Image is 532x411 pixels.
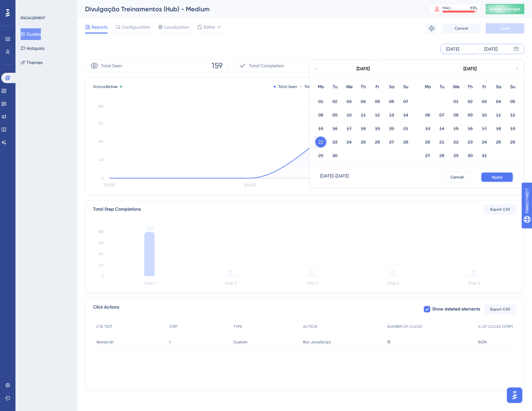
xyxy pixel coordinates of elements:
[122,23,150,31] span: Configuration
[507,110,518,120] button: 12
[436,110,447,120] button: 07
[387,281,399,285] tspan: Step 4
[15,2,40,9] span: Need Help?
[386,137,397,148] button: 27
[486,23,524,33] button: Save
[310,269,313,275] tspan: 0
[98,104,104,109] tspan: 160
[344,96,355,107] button: 03
[484,45,498,53] div: [DATE]
[98,241,104,245] tspan: 120
[372,137,383,148] button: 26
[358,137,369,148] button: 25
[315,96,326,107] button: 01
[244,183,255,187] tspan: [DATE]
[470,5,477,11] div: 93 %
[442,5,451,11] div: MAU
[356,65,370,73] div: [DATE]
[274,84,297,89] div: Total Seen
[85,5,413,14] div: Divulgação Treinamentos (Hub) - Medium
[21,15,45,21] div: ENGAGEMENT
[484,304,516,314] button: Export CSV
[391,269,394,275] tspan: 0
[479,110,490,120] button: 10
[463,83,477,91] div: Th
[400,137,411,148] button: 28
[329,123,340,134] button: 16
[435,83,449,91] div: Tu
[104,183,115,187] tspan: [DATE]
[344,123,355,134] button: 17
[493,96,504,107] button: 04
[303,324,317,329] span: ACTION
[465,150,476,161] button: 30
[315,110,326,120] button: 08
[436,150,447,161] button: 28
[387,339,391,345] span: 15
[233,339,247,345] span: Custom
[486,4,524,14] button: Publish Changes
[314,83,328,91] div: Mo
[491,83,506,91] div: Sa
[169,324,177,329] span: STEP
[233,324,242,329] span: TYPE
[225,281,237,285] tspan: Step 2
[500,26,509,31] span: Save
[358,96,369,107] button: 04
[96,339,113,345] span: Vamos lá!
[372,123,383,134] button: 19
[479,150,490,161] button: 31
[386,96,397,107] button: 06
[372,96,383,107] button: 05
[436,123,447,134] button: 14
[372,110,383,120] button: 12
[303,339,331,345] span: Run JavaScript
[96,324,112,329] span: CTA TEXT
[229,269,232,275] tspan: 0
[451,96,461,107] button: 01
[479,137,490,148] button: 24
[478,324,513,329] span: % OF CLICKS (STEP)
[386,110,397,120] button: 13
[329,150,340,161] button: 30
[91,23,108,31] span: Reports
[320,172,349,182] div: [DATE] - [DATE]
[493,137,504,148] button: 25
[249,62,284,70] span: Total Completion
[358,110,369,120] button: 11
[422,123,433,134] button: 13
[465,137,476,148] button: 23
[329,96,340,107] button: 02
[315,150,326,161] button: 29
[463,65,477,73] div: [DATE]
[400,110,411,120] button: 14
[93,84,118,89] span: Status:
[493,123,504,134] button: 18
[505,386,524,405] iframe: UserGuiding AI Assistant Launcher
[507,96,518,107] button: 05
[99,263,104,267] tspan: 40
[507,123,518,134] button: 19
[21,57,43,68] button: Themes
[101,274,104,278] tspan: 0
[481,172,513,182] button: Apply
[472,269,475,275] tspan: 0
[479,123,490,134] button: 17
[436,137,447,148] button: 21
[399,83,413,91] div: Su
[422,137,433,148] button: 20
[432,305,480,313] span: Show deleted elements
[400,96,411,107] button: 07
[385,83,399,91] div: Sa
[465,96,476,107] button: 02
[442,23,480,33] button: Cancel
[422,150,433,161] button: 27
[204,23,215,31] span: Editor
[356,83,370,91] div: Th
[451,123,461,134] button: 15
[422,110,433,120] button: 06
[400,123,411,134] button: 21
[342,83,356,91] div: We
[329,137,340,148] button: 23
